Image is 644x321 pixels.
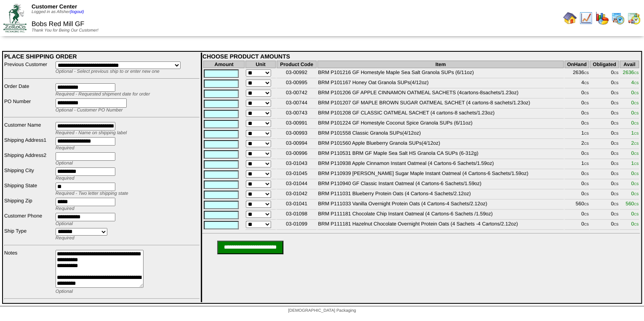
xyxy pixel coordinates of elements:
td: BRM P101206 GF APPLE CINNAMON OATMEAL SACHETS (4cartons-8sachets/1.23oz) [317,89,564,98]
td: 03-00992 [277,69,317,78]
td: 03-00995 [277,79,317,88]
td: 03-00993 [277,130,317,139]
span: CS [614,132,618,135]
td: BRM P111033 Vanilla Overnight Protein Oats (4 Cartons-4 Sachets/2.12oz) [317,200,564,210]
span: CS [584,162,588,166]
td: 03-01041 [277,200,317,210]
span: CS [584,122,588,125]
td: 0 [590,220,619,230]
span: Optional [56,221,73,226]
span: CS [584,152,588,156]
th: Item [317,61,564,68]
span: Customer Center [32,3,77,10]
td: 0 [564,150,589,159]
span: 2 [631,140,639,146]
span: CS [584,192,588,196]
td: 03-00744 [277,99,317,109]
td: BRM P111031 Blueberry Protein Oats (4 Cartons-4 Sachets/2.12oz) [317,190,564,199]
span: 1 [631,160,639,166]
td: 0 [564,109,589,119]
span: [DEMOGRAPHIC_DATA] Packaging [288,308,356,313]
span: CS [634,91,639,95]
span: CS [584,202,588,206]
td: 03-00996 [277,150,317,159]
td: BRM P101560 Apple Blueberry Granola SUPs(4/12oz) [317,140,564,149]
td: Order Date [4,83,54,97]
td: 03-01044 [277,180,317,189]
td: 03-00743 [277,109,317,119]
th: Amount [203,61,245,68]
span: CS [584,142,588,146]
span: CS [584,182,588,186]
span: CS [634,111,639,115]
img: calendarinout.gif [627,11,641,25]
span: 0 [631,221,639,227]
td: 2636 [564,69,589,78]
td: 0 [564,190,589,199]
span: 0 [631,120,639,126]
span: 0 [631,170,639,176]
td: 0 [590,109,619,119]
span: CS [634,192,639,196]
span: 0 [631,90,639,96]
td: 0 [590,140,619,149]
span: CS [614,71,618,75]
span: 0 [631,191,639,196]
td: Shipping Zip [4,197,54,212]
span: CS [614,212,618,216]
span: 560 [625,201,639,207]
img: home.gif [563,11,577,25]
span: CS [584,111,588,115]
span: CS [614,101,618,105]
td: 0 [564,210,589,220]
span: CS [584,212,588,216]
td: 0 [564,170,589,179]
span: CS [614,81,618,85]
td: 0 [590,210,619,220]
span: CS [584,223,588,226]
span: CS [634,101,639,105]
div: PLACE SHIPPING ORDER [4,53,200,60]
span: CS [614,172,618,176]
span: Bobs Red Mill GF [32,21,84,28]
td: BRM P110940 GF Classic Instant Oatmeal (4 Cartons-6 Sachets/1.59oz) [317,180,564,189]
span: Required - Requested shipment date for order [56,92,150,97]
span: CS [634,152,639,156]
td: 0 [590,69,619,78]
td: 03-01098 [277,210,317,220]
td: 1 [564,130,589,139]
span: CS [614,182,618,186]
td: Previous Customer [4,61,54,74]
td: 03-00994 [277,140,317,149]
span: Required [56,146,75,151]
td: 03-01099 [277,220,317,230]
td: BRM P110938 Apple Cinnamon Instant Oatmeal (4 Cartons-6 Sachets/1.59oz) [317,160,564,169]
td: 1 [564,160,589,169]
span: 0 [631,110,639,116]
span: CS [634,212,639,216]
span: Logged in as Afisher [32,10,84,14]
td: 0 [590,190,619,199]
td: BRM P101207 GF MAPLE BROWN SUGAR OATMEAL SACHET (4 cartons-8 sachets/1.23oz) [317,99,564,109]
td: 0 [564,99,589,109]
td: Notes [4,249,54,294]
td: 0 [590,180,619,189]
td: BRM P111181 Chocolate Chip Instant Oatmeal (4 Cartons-6 Sachets /1.59oz) [317,210,564,220]
span: CS [614,202,618,206]
td: Shipping City [4,167,54,181]
td: Shipping Address1 [4,137,54,151]
span: Optional [56,161,73,166]
td: Customer Phone [4,212,54,227]
span: CS [584,81,588,85]
span: CS [634,71,639,75]
div: CHOOSE PRODUCT AMOUNTS [202,53,640,60]
span: Optional - Customer PO Number [56,108,123,113]
span: CS [634,81,639,85]
span: CS [634,122,639,125]
td: 0 [564,119,589,129]
td: 0 [564,220,589,230]
a: (logout) [70,10,84,14]
span: CS [634,172,639,176]
td: 0 [590,79,619,88]
span: CS [584,172,588,176]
